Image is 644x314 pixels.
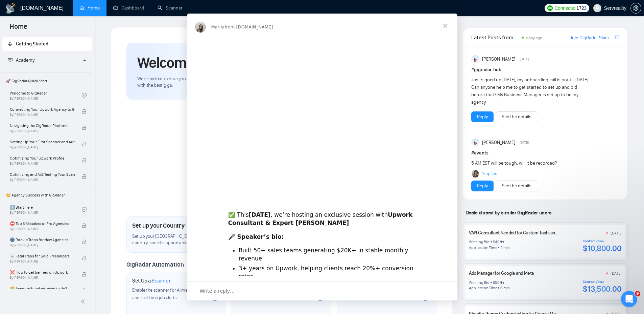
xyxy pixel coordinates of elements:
[187,281,457,300] div: Open conversation and reply
[200,287,235,295] span: Write a reply…
[239,265,416,281] li: 3+ years on Upwork, helping clients reach 20%+ conversion rates.
[249,211,271,218] b: [DATE]
[239,247,416,263] li: Built 50+ sales teams generating $20K+ in stable monthly revenue.
[433,14,457,38] span: Close
[228,211,413,226] b: Upwork Consultant & Expert [PERSON_NAME]
[195,22,206,33] img: Profile image for Mariia
[211,24,225,29] span: Mariia
[224,24,273,29] span: from [DOMAIN_NAME]
[228,233,284,240] b: 🎤 Speaker’s bio:
[228,203,416,227] div: ✅ This , we’re hosting an exclusive session with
